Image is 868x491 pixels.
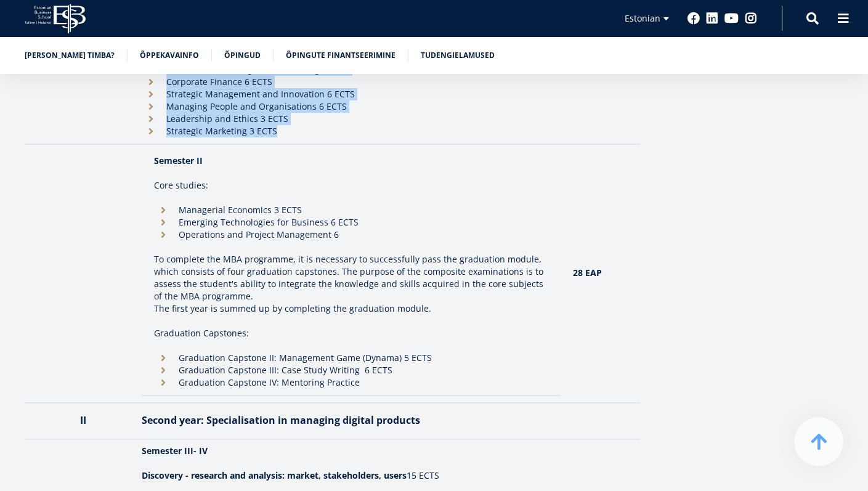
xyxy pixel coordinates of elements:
[154,253,548,302] p: To complete the MBA programme, it is necessary to successfully pass the graduation module, which ...
[154,376,548,389] li: Graduation Capstone IV: Mentoring Practice
[286,49,395,62] a: Õpingute finantseerimine
[142,469,561,482] p: 15 ECTS
[745,12,757,25] a: Instagram
[142,445,208,457] strong: Semester III- IV
[154,204,548,216] li: Managerial Economics 3 ECTS
[25,403,136,439] th: II
[142,100,561,113] li: Managing People and Organisations 6 ECTS
[573,267,602,278] strong: 28 EAP
[154,352,548,364] li: Graduation Capstone II: Management Game (Dynama) 5 ECTS
[140,49,199,62] a: Õppekavainfo
[142,76,561,88] li: Corporate Finance 6 ECTS
[154,155,203,166] strong: Semester II
[224,49,261,62] a: Õpingud
[706,12,718,25] a: Linkedin
[3,121,11,129] input: Üheaastane eestikeelne MBA
[421,49,495,62] a: Tudengielamused
[142,469,407,481] strong: Discovery - research and analysis: market, stakeholders, users
[14,153,181,164] span: Tehnoloogia ja innovatsiooni juhtimine (MBA)
[154,216,548,229] li: Emerging Technologies for Business 6 ECTS
[3,137,11,145] input: Kaheaastane MBA
[154,229,548,241] li: Operations and Project Management 6
[136,403,567,439] th: Second year: Specialisation in managing digital products
[154,327,548,339] p: Graduation Capstones:
[142,125,561,137] li: Strategic Marketing 3 ECTS
[154,179,548,192] p: Core studies:
[14,121,120,132] span: Üheaastane eestikeelne MBA
[154,364,548,376] li: Graduation Capstone III: Case Study Writing 6 ECTS
[14,137,81,148] span: Kaheaastane MBA
[688,12,700,25] a: Facebook
[293,1,349,12] span: Perekonnanimi
[154,302,548,327] p: The first year is summed up by completing the graduation module.
[142,88,561,100] li: Strategic Management and Innovation 6 ECTS
[3,153,11,161] input: Tehnoloogia ja innovatsiooni juhtimine (MBA)
[25,49,115,62] a: [PERSON_NAME] TIMBA?
[724,12,739,25] a: Youtube
[142,113,561,125] li: Leadership and Ethics 3 ECTS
